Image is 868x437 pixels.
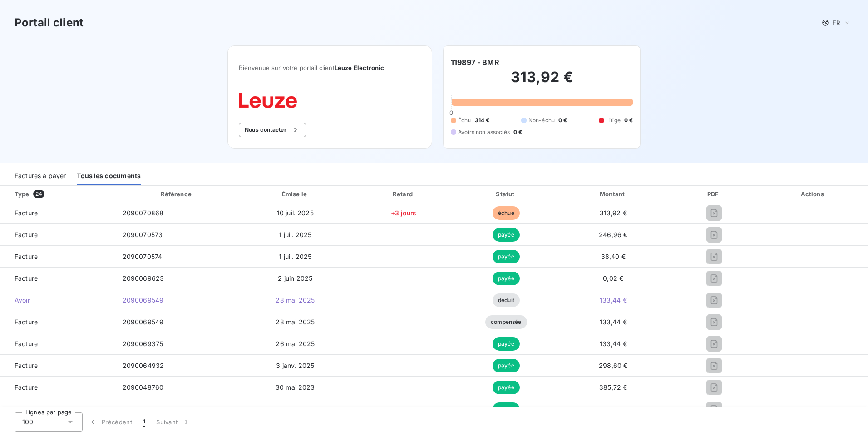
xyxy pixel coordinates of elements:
span: 26 mai 2025 [276,340,315,348]
span: 28 mai 2025 [276,318,315,326]
div: Statut [457,189,555,199]
span: FR [833,19,840,26]
span: Échu [458,116,471,124]
span: déduit [493,293,520,307]
span: payée [493,359,520,372]
span: Facture [7,230,108,239]
span: Avoirs non associés [458,128,510,136]
span: 133,44 € [600,340,627,348]
span: payée [493,402,520,416]
span: 133,44 € [600,296,627,304]
span: 133,44 € [600,318,627,326]
span: 0 € [558,116,567,124]
span: 2090069549 [123,296,164,304]
span: Avoir [7,296,108,305]
span: payée [493,272,520,285]
span: 1 [143,417,145,427]
span: Facture [7,252,108,261]
span: échue [493,206,520,220]
span: 314 € [475,116,490,124]
span: compensée [485,315,527,329]
span: Litige [606,116,621,124]
div: Référence [161,190,192,198]
h6: 119897 - BMR [451,57,499,68]
span: Facture [7,383,108,392]
span: Facture [7,339,108,348]
span: 2090070573 [123,231,163,238]
span: 0 [449,109,453,116]
span: 100 [22,417,33,427]
span: 2090069549 [123,318,164,326]
span: 313,92 € [600,209,627,217]
span: 22 févr. 2023 [274,405,316,413]
span: 10 juil. 2025 [277,209,314,217]
span: 2090069375 [123,340,163,348]
span: Facture [7,209,108,218]
div: Factures à payer [15,166,66,185]
span: Leuze Electronic [335,64,384,71]
span: Facture [7,318,108,327]
span: 0,02 € [603,274,623,282]
span: payée [493,250,520,263]
span: 2 juin 2025 [278,274,312,282]
span: 28 mai 2025 [276,296,315,304]
span: 2090070574 [123,253,163,260]
span: 2090048760 [123,383,164,391]
span: Non-échu [528,116,555,124]
span: +3 jours [391,209,416,217]
span: 1 juil. 2025 [279,253,311,260]
span: 3 janv. 2025 [276,362,314,369]
span: 0 € [513,128,522,136]
span: Facture [7,274,108,283]
span: 24 [33,190,44,198]
h3: Portail client [15,15,84,31]
button: Précédent [83,412,138,432]
span: 246,96 € [599,231,627,238]
span: 38,40 € [601,253,626,260]
div: Montant [558,189,668,199]
span: 298,60 € [599,362,627,369]
span: 2090070868 [123,209,164,217]
div: Tous les documents [77,166,141,185]
span: payée [493,381,520,394]
span: 0 € [624,116,633,124]
div: Type [9,189,113,199]
span: 2090069623 [123,274,164,282]
span: 2090064932 [123,362,164,369]
span: Facture [7,405,108,414]
span: 385,72 € [599,383,627,391]
h2: 313,92 € [451,68,633,95]
span: Facture [7,361,108,370]
button: Nous contacter [239,123,306,137]
span: payée [493,228,520,242]
span: 128,11 € [601,405,625,413]
div: Actions [760,189,866,199]
span: 2090045734 [123,405,163,413]
span: 1 juil. 2025 [279,231,311,238]
div: PDF [671,189,757,199]
button: Suivant [151,412,197,432]
span: payée [493,337,520,351]
div: Retard [354,189,454,199]
span: Bienvenue sur votre portail client . [239,64,421,71]
button: 1 [138,412,151,432]
img: Company logo [239,93,297,108]
div: Émise le [241,189,350,199]
span: 30 mai 2023 [276,383,315,391]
